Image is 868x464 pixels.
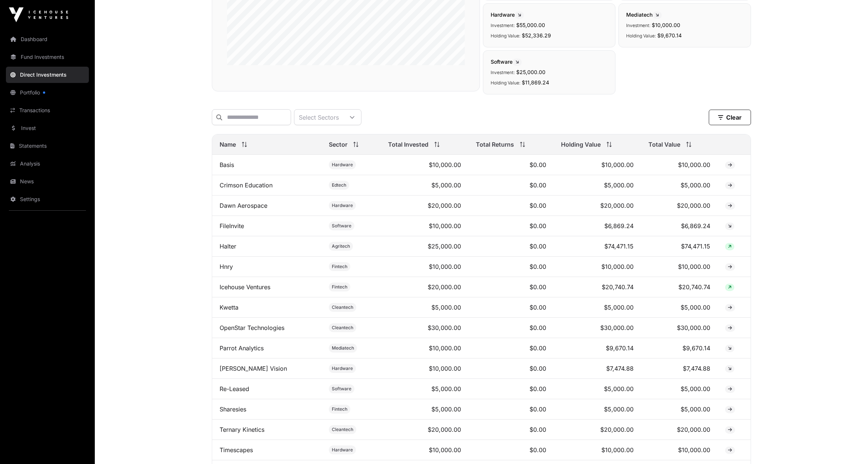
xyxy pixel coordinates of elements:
td: $0.00 [468,277,554,297]
td: $5,000.00 [641,175,718,196]
a: [PERSON_NAME] Vision [220,365,287,372]
td: $30,000.00 [554,318,641,338]
a: Parrot Analytics [220,344,264,352]
td: $10,000.00 [381,358,469,379]
a: Kwetta [220,304,238,311]
span: Investment: [491,70,515,75]
span: Investment: [626,23,650,28]
a: Invest [6,120,89,136]
td: $0.00 [468,420,554,440]
td: $20,000.00 [381,420,469,440]
td: $0.00 [468,155,554,175]
td: $0.00 [468,175,554,196]
span: Agritech [332,243,350,249]
a: Dashboard [6,31,89,47]
button: Clear [709,110,751,125]
td: $10,000.00 [381,257,469,277]
td: $0.00 [468,399,554,420]
td: $10,000.00 [381,216,469,236]
span: Mediatech [626,11,743,19]
td: $10,000.00 [554,257,641,277]
span: Total Value [648,140,680,149]
a: Hnry [220,263,233,270]
a: Halter [220,243,236,250]
td: $6,869.24 [641,216,718,236]
td: $0.00 [468,297,554,318]
td: $74,471.15 [641,236,718,257]
span: Software [332,386,351,392]
td: $30,000.00 [641,318,718,338]
a: Direct Investments [6,67,89,83]
span: Holding Value: [626,33,656,39]
td: $5,000.00 [381,379,469,399]
span: Hardware [332,365,353,371]
span: Software [491,58,608,66]
a: FileInvite [220,222,244,230]
div: Select Sectors [294,110,343,125]
td: $10,000.00 [381,440,469,460]
span: Cleantech [332,427,353,433]
span: Holding Value: [491,80,520,86]
td: $5,000.00 [554,379,641,399]
td: $0.00 [468,440,554,460]
iframe: Chat Widget [831,428,868,464]
a: Icehouse Ventures [220,283,270,291]
a: Fund Investments [6,49,89,65]
td: $10,000.00 [641,257,718,277]
td: $9,670.14 [554,338,641,358]
td: $10,000.00 [554,440,641,460]
span: $9,670.14 [657,32,682,39]
td: $10,000.00 [554,155,641,175]
td: $10,000.00 [641,440,718,460]
a: Basis [220,161,234,168]
a: Analysis [6,156,89,172]
span: Edtech [332,182,346,188]
span: $55,000.00 [516,22,545,28]
span: Hardware [332,203,353,208]
td: $30,000.00 [381,318,469,338]
span: Cleantech [332,304,353,310]
td: $0.00 [468,216,554,236]
td: $20,740.74 [554,277,641,297]
td: $10,000.00 [381,155,469,175]
td: $5,000.00 [381,399,469,420]
td: $5,000.00 [554,175,641,196]
td: $74,471.15 [554,236,641,257]
td: $20,000.00 [641,420,718,440]
td: $0.00 [468,257,554,277]
a: Transactions [6,102,89,118]
td: $20,000.00 [381,196,469,216]
td: $0.00 [468,358,554,379]
td: $5,000.00 [641,399,718,420]
a: Statements [6,138,89,154]
span: Fintech [332,406,347,412]
span: Total Invested [388,140,428,149]
td: $0.00 [468,338,554,358]
span: Fintech [332,284,347,290]
span: Hardware [332,162,353,168]
a: News [6,173,89,190]
td: $20,000.00 [554,420,641,440]
td: $5,000.00 [381,175,469,196]
span: $25,000.00 [516,69,545,75]
td: $9,670.14 [641,338,718,358]
a: Ternary Kinetics [220,426,264,433]
td: $0.00 [468,196,554,216]
a: Dawn Aerospace [220,202,267,209]
a: Settings [6,191,89,207]
span: Hardware [491,11,608,19]
span: Cleantech [332,325,353,331]
a: Timescapes [220,446,253,454]
a: OpenStar Technologies [220,324,284,331]
td: $20,000.00 [554,196,641,216]
span: $11,869.24 [522,79,549,86]
td: $10,000.00 [641,155,718,175]
td: $5,000.00 [554,399,641,420]
td: $0.00 [468,379,554,399]
span: Hardware [332,447,353,453]
td: $20,000.00 [381,277,469,297]
span: Sector [329,140,347,149]
td: $0.00 [468,318,554,338]
a: Portfolio [6,84,89,101]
